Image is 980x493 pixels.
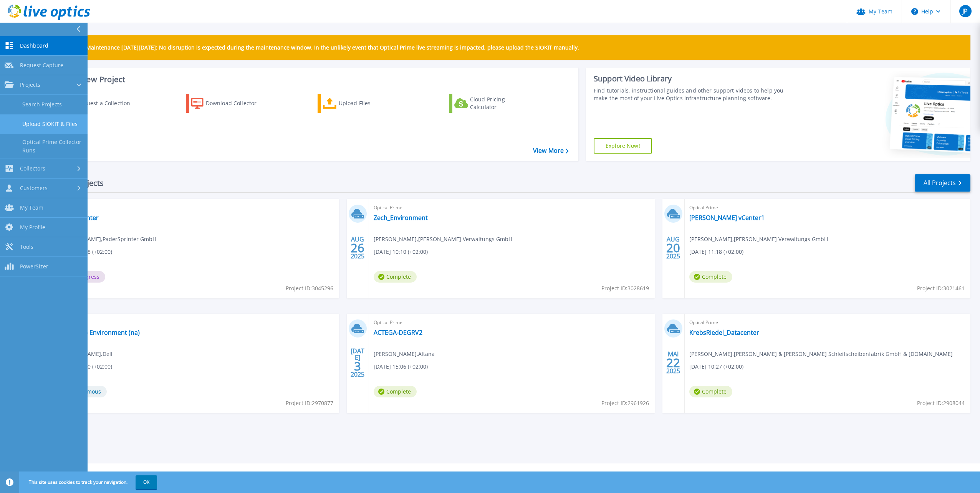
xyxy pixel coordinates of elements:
span: Project ID: 2961926 [601,399,649,407]
a: DN Swiss - Environment (na) [58,329,140,336]
div: Cloud Pricing Calculator [470,96,531,111]
button: OK [136,475,157,489]
span: Dashboard [20,42,48,49]
span: Optical Prime [689,203,966,212]
span: [DATE] 10:10 (+02:00) [374,248,428,256]
span: Project ID: 2970877 [286,399,333,407]
span: Optical Prime [58,318,334,327]
a: Request a Collection [55,94,140,113]
span: Projects [20,81,40,88]
div: Download Collector [206,96,267,111]
div: MAI 2025 [666,349,680,377]
span: Optical Prime [374,318,650,327]
span: Tools [20,243,33,250]
a: Explore Now! [594,138,652,154]
div: Request a Collection [76,96,138,111]
span: PowerSizer [20,263,48,270]
span: My Profile [20,224,45,231]
span: My Team [20,204,43,211]
div: AUG 2025 [666,234,680,262]
div: AUG 2025 [350,234,365,262]
span: Project ID: 2908044 [917,399,965,407]
a: Upload Files [318,94,403,113]
div: Upload Files [339,96,400,111]
a: Cloud Pricing Calculator [449,94,535,113]
span: Complete [374,271,417,283]
div: Find tutorials, instructional guides and other support videos to help you make the most of your L... [594,87,792,102]
span: [DATE] 11:18 (+02:00) [689,248,743,256]
a: KrebsRiedel_Datacenter [689,329,759,336]
a: View More [533,147,569,154]
span: Complete [374,386,417,397]
span: Customers [20,185,48,192]
span: Complete [689,271,732,283]
span: [DATE] 10:27 (+02:00) [689,362,743,371]
div: Support Video Library [594,74,792,84]
span: Optical Prime [689,318,966,327]
a: ACTEGA-DEGRV2 [374,329,422,336]
span: Project ID: 3045296 [286,284,333,293]
h3: Start a New Project [55,75,568,84]
a: Zech_Environment [374,214,428,222]
span: Project ID: 3028619 [601,284,649,293]
span: Request Capture [20,62,63,69]
span: [PERSON_NAME] , PaderSprinter GmbH [58,235,156,243]
span: [DATE] 15:06 (+02:00) [374,362,428,371]
span: 3 [354,363,361,369]
span: [PERSON_NAME] , [PERSON_NAME] Verwaltungs GmbH [689,235,828,243]
span: Project ID: 3021461 [917,284,965,293]
a: [PERSON_NAME] vCenter1 [689,214,765,222]
span: 22 [666,359,680,366]
span: 20 [666,245,680,251]
span: Complete [689,386,732,397]
span: [PERSON_NAME] , [PERSON_NAME] Verwaltungs GmbH [374,235,512,243]
span: Optical Prime [374,203,650,212]
div: [DATE] 2025 [350,349,365,377]
span: [PERSON_NAME] , Altana [374,350,435,358]
span: Collectors [20,165,45,172]
a: Download Collector [186,94,271,113]
a: All Projects [915,174,970,192]
span: [PERSON_NAME] , [PERSON_NAME] & [PERSON_NAME] Schleifscheibenfabrik GmbH & [DOMAIN_NAME] [689,350,953,358]
span: Optical Prime [58,203,334,212]
span: 26 [351,245,364,251]
span: JP [962,8,968,14]
p: Scheduled Maintenance [DATE][DATE]: No disruption is expected during the maintenance window. In t... [57,45,579,51]
span: This site uses cookies to track your navigation. [21,475,157,489]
